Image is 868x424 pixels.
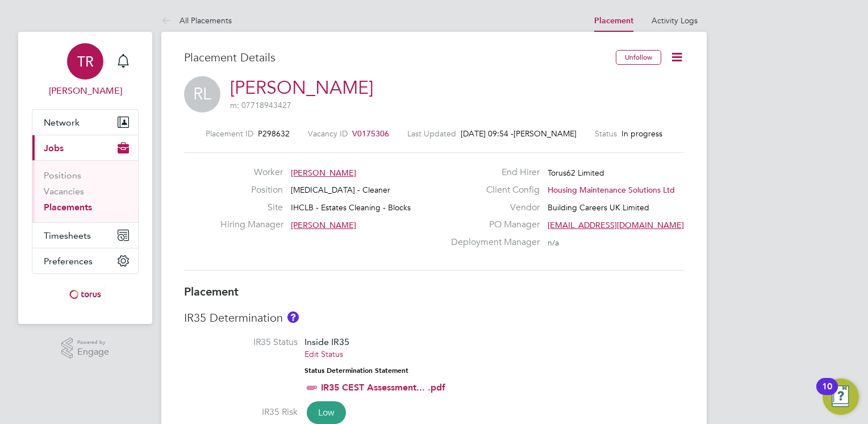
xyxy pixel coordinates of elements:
[304,336,349,347] span: Inside IR35
[184,50,607,65] h3: Placement Details
[44,143,64,153] span: Jobs
[444,236,540,248] label: Deployment Manager
[230,100,291,110] span: m: 07718943427
[548,220,750,230] span: [EMAIL_ADDRESS][DOMAIN_NAME] working@torus.…
[220,184,283,196] label: Position
[184,336,298,348] label: IR35 Status
[291,220,356,230] span: [PERSON_NAME]
[352,128,389,139] span: V0175306
[407,128,456,139] label: Last Updated
[823,379,859,415] button: Open Resource Center, 10 new notifications
[307,401,346,424] span: Low
[548,185,675,195] span: Housing Maintenance Solutions Ltd
[230,77,373,99] a: [PERSON_NAME]
[32,223,138,248] button: Timesheets
[461,128,514,139] span: [DATE] 09:54 -
[61,338,110,359] a: Powered byEngage
[77,54,94,69] span: TR
[32,285,139,304] a: Go to home page
[77,347,109,357] span: Engage
[304,367,408,375] strong: Status Determination Statement
[44,202,92,213] a: Placements
[291,168,356,178] span: [PERSON_NAME]
[291,185,390,195] span: [MEDICAL_DATA] - Cleaner
[32,248,138,273] button: Preferences
[184,285,239,298] b: Placement
[220,167,283,178] label: Worker
[304,349,343,359] a: Edit Status
[206,128,253,139] label: Placement ID
[220,219,283,231] label: Hiring Manager
[444,219,540,231] label: PO Manager
[32,43,139,98] a: TR[PERSON_NAME]
[184,310,684,325] h3: IR35 Determination
[32,110,138,135] button: Network
[321,382,445,393] a: IR35 CEST Assessment... .pdf
[652,15,698,26] a: Activity Logs
[184,406,298,418] label: IR35 Risk
[616,50,661,65] button: Unfollow
[287,311,299,323] button: About IR35
[32,135,138,160] button: Jobs
[18,32,152,324] nav: Main navigation
[444,202,540,214] label: Vendor
[514,128,577,139] span: [PERSON_NAME]
[220,202,283,214] label: Site
[444,167,540,178] label: End Hirer
[548,238,559,248] span: n/a
[65,285,105,304] img: torus-logo-retina.png
[444,184,540,196] label: Client Config
[44,170,81,181] a: Positions
[258,128,290,139] span: P298632
[44,256,93,267] span: Preferences
[548,168,604,178] span: Torus62 Limited
[161,15,232,26] a: All Placements
[77,338,109,347] span: Powered by
[32,84,139,98] span: Tracey Radford
[822,386,832,401] div: 10
[44,117,80,128] span: Network
[548,202,649,213] span: Building Careers UK Limited
[594,16,633,26] a: Placement
[44,186,84,197] a: Vacancies
[621,128,662,139] span: In progress
[184,76,220,113] span: RL
[32,160,138,222] div: Jobs
[308,128,348,139] label: Vacancy ID
[44,230,91,241] span: Timesheets
[595,128,617,139] label: Status
[291,202,411,213] span: IHCLB - Estates Cleaning - Blocks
